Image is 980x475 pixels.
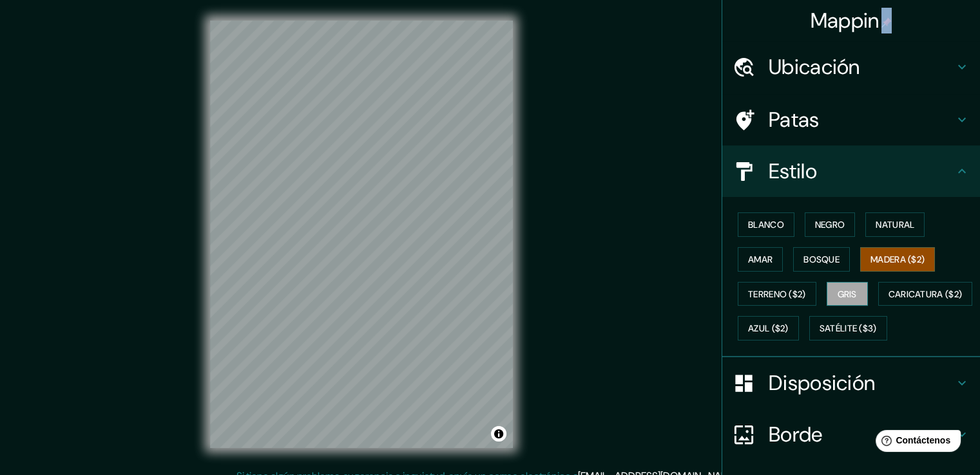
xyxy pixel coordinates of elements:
button: Caricatura ($2) [878,282,973,306]
button: Natural [865,212,925,237]
font: Satélite ($3) [820,323,877,335]
font: Azul ($2) [748,323,789,335]
button: Terreno ($2) [738,282,816,306]
font: Caricatura ($2) [889,288,963,300]
font: Blanco [748,219,784,230]
div: Borde [722,409,980,460]
button: Negro [805,212,856,237]
font: Patas [769,106,820,133]
div: Patas [722,94,980,145]
button: Azul ($2) [738,316,799,340]
div: Estilo [722,145,980,197]
button: Amar [738,247,783,272]
img: pin-icon.png [881,17,892,28]
font: Negro [815,219,845,230]
iframe: Lanzador de widgets de ayuda [865,425,966,461]
font: Gris [838,288,857,300]
button: Blanco [738,212,794,237]
font: Ubicación [769,53,860,80]
font: Natural [876,219,914,230]
button: Madera ($2) [860,247,935,272]
font: Disposición [769,369,875,396]
button: Bosque [793,247,850,272]
button: Satélite ($3) [809,316,887,340]
font: Estilo [769,158,817,185]
font: Mappin [811,7,879,34]
font: Terreno ($2) [748,288,806,300]
div: Ubicación [722,41,980,93]
font: Amar [748,254,773,265]
div: Disposición [722,357,980,409]
canvas: Mapa [210,21,513,448]
button: Gris [827,282,868,306]
font: Bosque [803,254,840,265]
button: Activar o desactivar atribución [491,426,506,442]
font: Borde [769,421,823,448]
font: Madera ($2) [870,254,925,265]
